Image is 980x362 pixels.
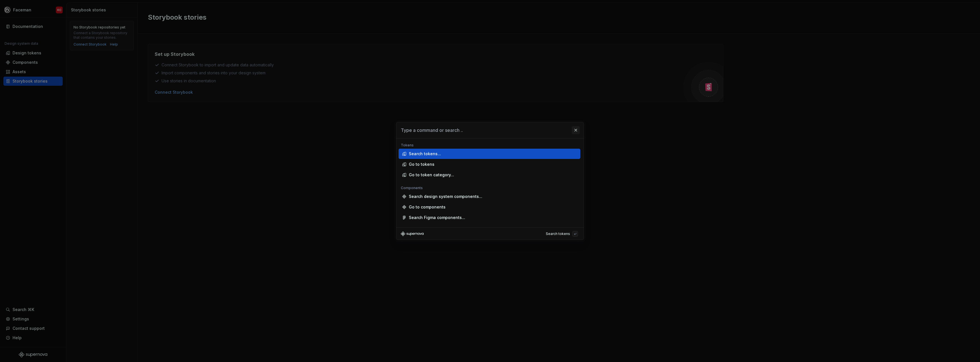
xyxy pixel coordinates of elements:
[409,172,454,178] div: Go to token category...
[409,194,482,199] div: Search design system components...
[546,232,572,236] div: Search tokens
[399,143,580,148] div: Tokens
[396,138,584,227] div: Type a command or search ..
[544,230,579,238] button: Search tokens
[409,204,446,210] div: Go to components
[409,161,434,167] div: Go to tokens
[401,232,424,236] svg: Supernova Logo
[409,151,441,157] div: Search tokens...
[409,215,465,220] div: Search Figma components...
[399,186,580,190] div: Components
[396,122,584,138] input: Type a command or search ..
